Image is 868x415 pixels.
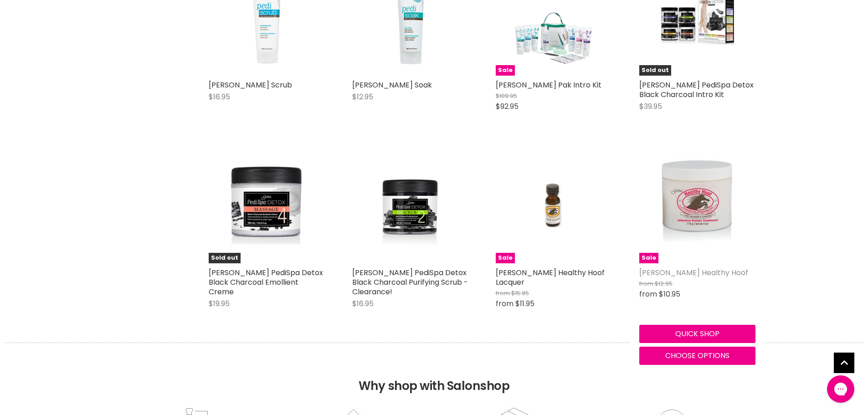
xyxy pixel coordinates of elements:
img: Gena PediSpa Detox Black Charcoal Purifying Scrub - Clearance! [371,147,449,263]
a: [PERSON_NAME] PediSpa Detox Black Charcoal Purifying Scrub - Clearance! [352,267,468,297]
span: $16.95 [209,92,230,102]
span: $11.95 [515,298,534,309]
button: Quick shop [639,325,755,343]
h2: Why shop with Salonshop [5,343,863,407]
img: Gena Healthy Hoof [658,147,736,263]
span: Sale [496,253,515,263]
a: Back to top [834,353,854,373]
span: $12.95 [352,92,373,102]
span: Sold out [639,65,671,76]
span: Sale [496,65,515,76]
img: Gena Healthy Hoof Lacquer [515,147,592,263]
span: from [496,298,514,309]
span: $92.95 [496,101,519,112]
span: $10.95 [659,289,680,299]
button: Choose options [639,347,755,365]
span: Back to top [834,353,854,376]
a: Gena Healthy Hoof LacquerSale [496,147,612,263]
span: from [639,279,653,288]
span: Sale [639,253,658,263]
a: [PERSON_NAME] Soak [352,80,432,90]
a: [PERSON_NAME] Pak Intro Kit [496,80,601,90]
span: $15.95 [511,289,529,297]
span: from [639,289,657,299]
a: [PERSON_NAME] PediSpa Detox Black Charcoal Intro Kit [639,80,754,100]
a: [PERSON_NAME] Healthy Hoof [639,267,748,278]
iframe: Gorgias live chat messenger [822,372,859,406]
span: $19.95 [209,298,230,309]
span: Sold out [209,253,241,263]
span: from [496,289,510,297]
a: [PERSON_NAME] Scrub [209,80,292,90]
a: Gena PediSpa Detox Black Charcoal Purifying Scrub - Clearance! [352,147,468,263]
img: Gena PediSpa Detox Black Charcoal Emollient Creme [228,147,305,263]
a: Gena PediSpa Detox Black Charcoal Emollient CremeSold out [209,147,325,263]
span: Choose options [665,350,729,361]
span: $16.95 [352,298,374,309]
span: $109.95 [496,92,517,100]
span: $12.95 [655,279,673,288]
a: [PERSON_NAME] Healthy Hoof Lacquer [496,267,605,287]
a: Gena Healthy HoofSale [639,147,755,263]
span: $39.95 [639,101,662,112]
a: [PERSON_NAME] PediSpa Detox Black Charcoal Emollient Creme [209,267,323,297]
